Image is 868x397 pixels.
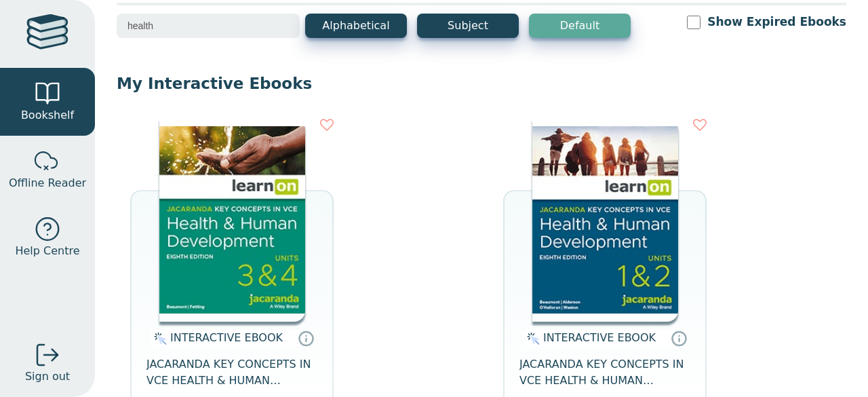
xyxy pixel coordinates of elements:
a: Interactive eBooks are accessed online via the publisher’s portal. They contain interactive resou... [671,330,687,346]
span: INTERACTIVE EBOOK [170,331,283,344]
span: Help Centre [15,243,79,259]
a: Interactive eBooks are accessed online via the publisher’s portal. They contain interactive resou... [298,330,314,346]
img: e003a821-2442-436b-92bb-da2395357dfc.jpg [159,118,305,322]
span: Sign out [25,368,70,385]
img: interactive.svg [150,330,167,347]
span: INTERACTIVE EBOOK [543,331,656,344]
img: db0c0c84-88f5-4982-b677-c50e1668d4a0.jpg [532,118,678,322]
button: Default [529,14,631,38]
img: interactive.svg [523,330,540,347]
label: Show Expired Ebooks [707,14,846,31]
span: JACARANDA KEY CONCEPTS IN VCE HEALTH & HUMAN DEVELOPMENT UNITS 1&2 LEARNON EBOOK 8E [519,356,690,389]
button: Subject [417,14,519,38]
p: My Interactive Ebooks [117,73,846,94]
span: Bookshelf [21,107,74,124]
span: Offline Reader [9,175,86,191]
input: Search bookshelf (E.g: psychology) [117,14,300,38]
span: JACARANDA KEY CONCEPTS IN VCE HEALTH & HUMAN DEVELOPMENT UNITS 3&4 LEARNON EBOOK 8E [146,356,317,389]
button: Alphabetical [305,14,407,38]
